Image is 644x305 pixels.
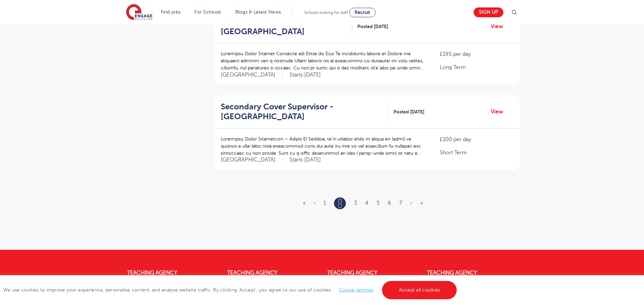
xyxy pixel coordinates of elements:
[410,200,412,206] a: Next
[221,71,283,79] span: [GEOGRAPHIC_DATA]
[327,270,382,281] a: Teaching Agency [GEOGRAPHIC_DATA]
[324,200,326,206] a: 1
[221,17,347,37] h2: Maths Teacher - [GEOGRAPHIC_DATA]
[338,199,341,208] a: 2
[289,71,321,79] p: Starts [DATE]
[382,281,457,299] a: Accept all cookies
[357,23,388,30] span: Posted [DATE]
[474,7,503,17] a: Sign up
[491,22,508,31] a: View
[440,149,513,157] p: Short Term
[227,270,282,281] a: Teaching Agency [GEOGRAPHIC_DATA]
[221,17,352,37] a: Maths Teacher - [GEOGRAPHIC_DATA]
[314,200,315,206] a: Previous
[126,4,152,21] img: Engage Education
[440,63,513,71] p: Long Term
[127,270,182,281] a: Teaching Agency [GEOGRAPHIC_DATA]
[221,50,427,71] p: Loremipsu Dolor Sitamet Consecte adi Elitse do Eius Te incididuntu labore et Dolore ma aliquaeni ...
[399,200,402,206] a: 7
[194,9,221,15] a: For Schools
[289,156,321,164] p: Starts [DATE]
[355,10,370,15] span: Recruit
[440,50,513,58] p: £195 per day
[377,200,380,206] a: 5
[339,287,374,292] a: Cookie settings
[427,270,482,281] a: Teaching Agency [GEOGRAPHIC_DATA]
[420,200,423,206] a: Last
[349,8,376,17] a: Recruit
[221,102,383,122] h2: Secondary Cover Supervisor - [GEOGRAPHIC_DATA]
[440,135,513,144] p: £100 per day
[393,108,424,115] span: Posted [DATE]
[161,9,181,15] a: Find jobs
[235,9,281,15] a: Blogs & Latest News
[303,200,306,206] a: First
[388,200,391,206] a: 6
[365,200,368,206] a: 4
[3,287,458,292] span: We use cookies to improve your experience, personalise content, and analyse website traffic. By c...
[354,200,357,206] a: 3
[304,10,348,15] span: Schools looking for staff
[221,102,388,122] a: Secondary Cover Supervisor - [GEOGRAPHIC_DATA]
[221,135,427,157] p: Loremipsu Dolor Sitametcon – Adipis El Seddoe, te’in utlabor etdo m aliqua en [admi] ve quisnos e...
[491,107,508,116] a: View
[221,156,283,164] span: [GEOGRAPHIC_DATA]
